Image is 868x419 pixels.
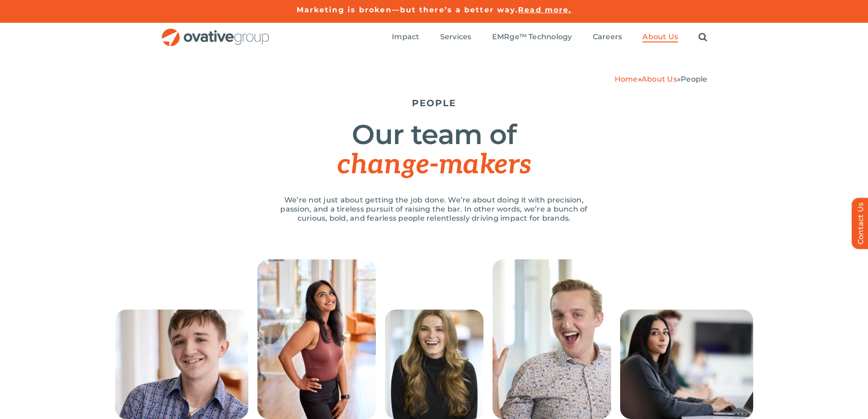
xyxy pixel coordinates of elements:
h5: PEOPLE [161,98,708,109]
span: change-makers [337,149,530,181]
a: OG_Full_horizontal_RGB [161,27,270,36]
a: Marketing is broken—but there’s a better way. [297,5,519,14]
span: People [681,75,707,83]
p: We’re not just about getting the job done. We’re about doing it with precision, passion, and a ti... [270,196,598,223]
a: Search [699,32,707,42]
a: About Us [642,75,677,83]
nav: Menu [392,23,707,52]
a: Impact [392,32,419,42]
img: People – Collage Lauren [385,310,483,419]
span: Impact [392,32,419,41]
img: People – Collage McCrossen [493,259,611,419]
img: 240613_Ovative Group_Portrait14945 (1) [257,259,376,419]
a: Services [440,32,472,42]
span: About Us [642,32,678,41]
h1: Our team of [161,120,708,180]
a: Read more. [518,5,571,14]
a: Careers [593,32,622,42]
span: Careers [593,32,622,41]
span: EMRge™ Technology [492,32,572,41]
img: People – Collage Trushna [620,310,753,419]
a: About Us [642,32,678,42]
a: EMRge™ Technology [492,32,572,42]
a: Home [615,75,638,83]
span: » » [615,75,708,83]
span: Services [440,32,472,41]
img: People – Collage Ethan [115,310,248,419]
